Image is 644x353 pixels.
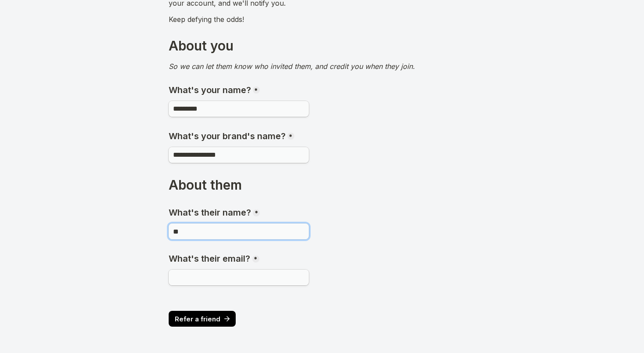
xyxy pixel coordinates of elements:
input: What's their name? [169,223,309,239]
h3: What's your brand's name? [169,131,288,142]
h3: What's their email? [169,253,252,264]
span: Refer a friend [175,316,220,322]
input: What's your name? [169,101,309,117]
input: What's your brand's name? [169,147,309,163]
button: Refer a friend [169,311,236,327]
h1: About them [169,177,242,194]
div: Keep defying the odds! [169,13,475,28]
h3: What's your name? [169,85,253,96]
h1: About you [169,38,234,54]
input: What's their email? [169,270,309,285]
span: So we can let them know who invited them, and credit you when they join. [169,62,415,71]
h3: What's their name? [169,207,253,218]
